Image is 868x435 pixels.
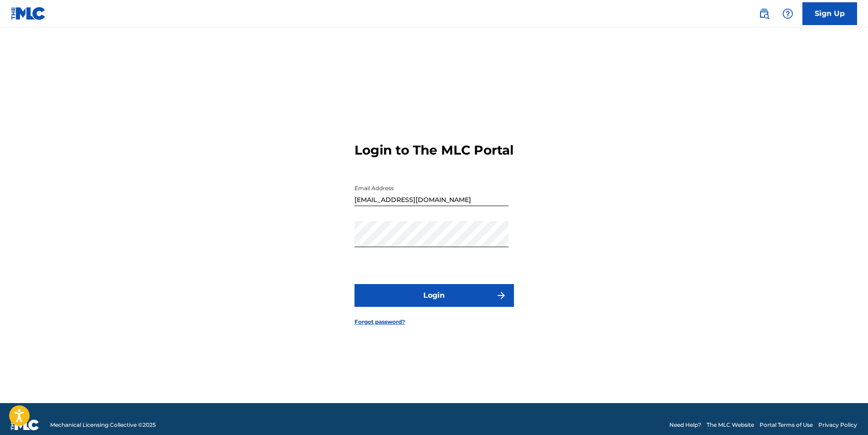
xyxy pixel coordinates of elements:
a: Sign Up [802,2,857,25]
a: Privacy Policy [818,421,857,429]
img: search [759,8,770,19]
a: The MLC Website [707,421,754,429]
img: help [782,8,793,19]
img: f7272a7cc735f4ea7f67.svg [496,290,507,301]
h3: Login to The MLC Portal [354,142,514,158]
button: Login [354,284,514,307]
span: Mechanical Licensing Collective © 2025 [50,421,156,429]
img: logo [11,419,39,430]
a: Public Search [755,5,773,23]
a: Portal Terms of Use [760,421,813,429]
img: MLC Logo [11,7,46,20]
a: Forgot password? [354,318,405,326]
div: Help [779,5,797,23]
a: Need Help? [669,421,701,429]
